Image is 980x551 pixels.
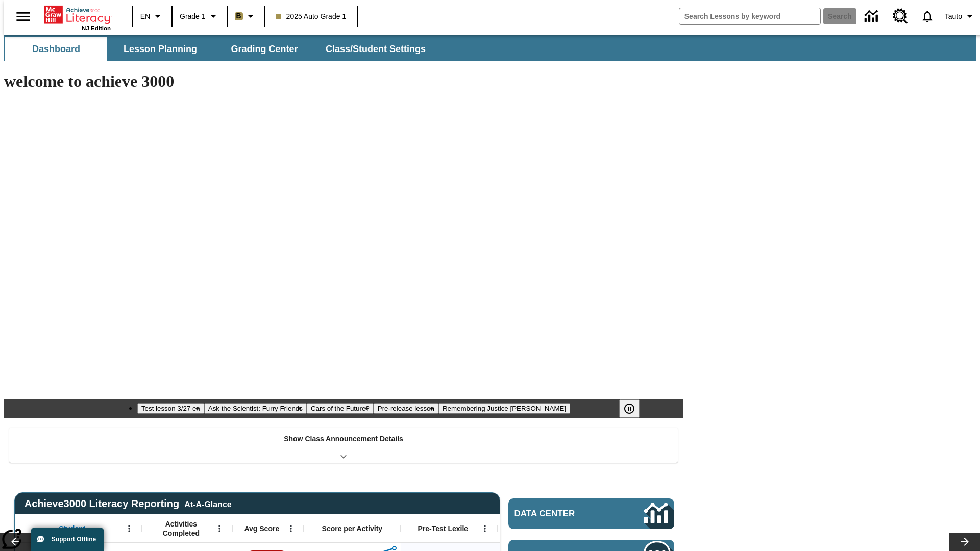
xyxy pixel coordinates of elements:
[4,35,976,61] div: SubNavbar
[307,403,374,414] button: Slide 3 Cars of the Future?
[418,524,469,533] span: Pre-Test Lexile
[204,403,307,414] button: Slide 2 Ask the Scientist: Furry Friends
[283,521,299,536] button: Open Menu
[136,7,168,26] button: Language: EN, Select a language
[949,533,980,551] button: Lesson carousel, Next
[9,428,678,463] div: Show Class Announcement Details
[284,434,403,444] p: Show Class Announcement Details
[244,524,279,533] span: Avg Score
[514,509,610,519] span: Data Center
[5,37,107,61] button: Dashboard
[180,11,206,22] span: Grade 1
[276,11,347,22] span: 2025 Auto Grade 1
[945,11,962,22] span: Tauto
[859,3,887,31] a: Data Center
[212,521,227,536] button: Open Menu
[184,498,231,509] div: At-A-Glance
[137,403,204,414] button: Slide 1 Test lesson 3/27 en
[508,498,674,529] a: Data Center
[59,524,85,533] span: Student
[148,519,215,538] span: Activities Completed
[317,37,434,61] button: Class/Student Settings
[4,37,435,61] div: SubNavbar
[236,10,241,22] span: B
[213,37,315,61] button: Grading Center
[679,8,820,24] input: search field
[44,5,111,25] a: Home
[914,3,941,30] a: Notifications
[109,37,211,61] button: Lesson Planning
[438,403,570,414] button: Slide 5 Remembering Justice O'Connor
[477,521,493,536] button: Open Menu
[121,521,137,536] button: Open Menu
[941,7,980,26] button: Profile/Settings
[619,399,650,418] div: Pause
[887,3,914,30] a: Resource Center, Will open in new tab
[8,2,38,32] button: Open side menu
[374,403,438,414] button: Slide 4 Pre-release lesson
[24,498,232,510] span: Achieve3000 Literacy Reporting
[140,11,150,22] span: EN
[4,72,683,91] h1: welcome to achieve 3000
[176,7,224,26] button: Grade: Grade 1, Select a grade
[322,524,383,533] span: Score per Activity
[82,25,111,31] span: NJ Edition
[231,7,261,26] button: Boost Class color is light brown. Change class color
[52,536,96,543] span: Support Offline
[619,399,640,418] button: Pause
[44,4,111,31] div: Home
[31,528,104,551] button: Support Offline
